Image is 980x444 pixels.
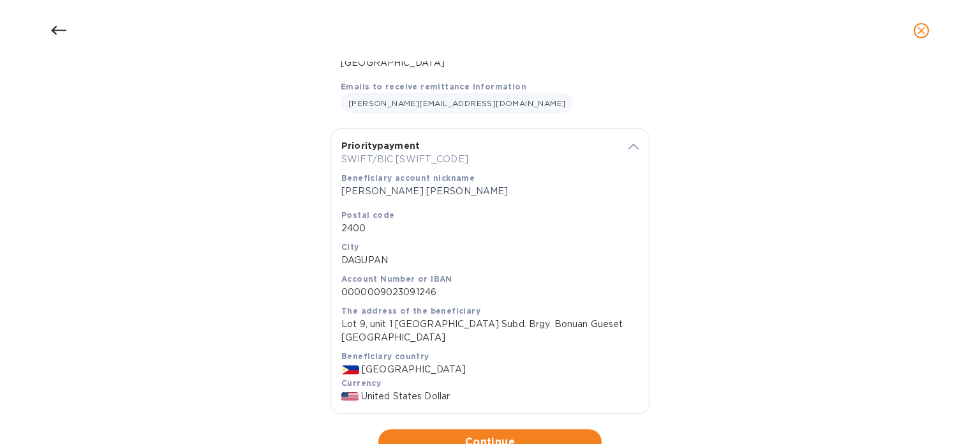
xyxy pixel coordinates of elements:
b: Beneficiary account nickname [341,173,475,183]
b: Account Number or IBAN [341,274,452,284]
b: The address of the beneficiary [341,306,480,316]
p: Lot 9, unit 1 [GEOGRAPHIC_DATA] Subd. Brgy. Bonuan Gueset [GEOGRAPHIC_DATA] [341,318,639,344]
b: City [341,242,359,252]
button: close [906,15,937,46]
b: Priority payment [341,141,420,151]
b: Emails to receive remittance information [341,82,526,91]
b: Beneficiary country [341,351,429,361]
span: [PERSON_NAME][EMAIL_ADDRESS][DOMAIN_NAME] [348,98,565,108]
img: USD [341,392,359,401]
img: PH [341,365,359,374]
p: [PERSON_NAME] [PERSON_NAME] [341,185,614,198]
b: Postal code [341,210,394,220]
p: SWIFT/BIC [SWIFT_CODE] [341,153,614,166]
p: 2400 [341,222,639,235]
p: DAGUPAN [341,254,639,267]
span: [GEOGRAPHIC_DATA] [362,364,466,374]
span: United States Dollar [361,391,450,401]
p: 0000009023091246 [341,286,639,299]
b: Currency [341,378,381,388]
